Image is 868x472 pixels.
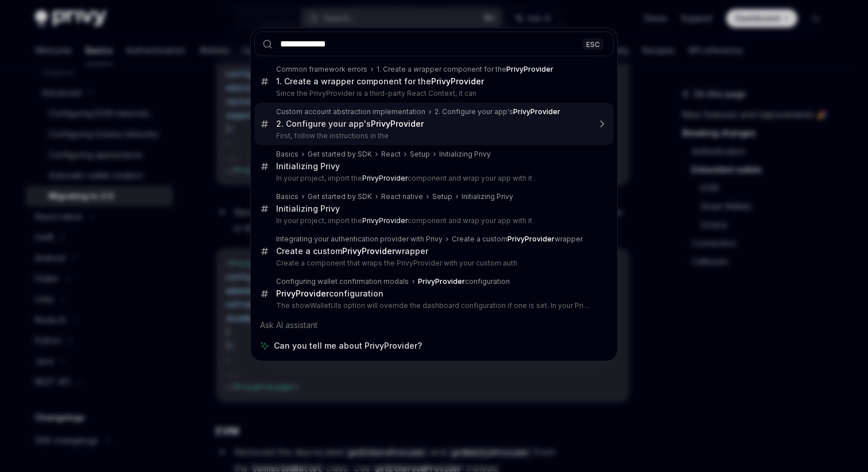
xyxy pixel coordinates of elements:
p: Since the PrivyProvider is a third-party React Context, it can [276,89,590,98]
div: Basics [276,192,299,201]
b: PrivyProvider [362,174,408,182]
div: React native [381,192,423,201]
div: 1. Create a wrapper component for the [276,76,484,87]
b: PrivyProvider [507,235,555,243]
div: configuration [276,288,383,299]
div: Common framework errors [276,65,367,74]
div: Basics [276,150,299,159]
div: ESC [583,38,603,50]
div: Ask AI assistant [254,315,614,336]
div: 2. Configure your app's [435,107,560,116]
div: Custom account abstraction implementation [276,107,425,116]
b: PrivyProvider [371,119,424,128]
div: Get started by SDK [308,150,372,159]
p: The showWalletUIs option will override the dashboard configuration if one is set. In your PrivyProv [276,301,590,310]
div: Setup [410,150,430,159]
div: configuration [418,277,510,286]
div: Integrating your authentication provider with Privy [276,235,443,244]
div: Create a custom wrapper [276,246,428,256]
p: First, follow the instructions in the [276,131,590,141]
b: PrivyProvider [513,107,560,116]
p: In your project, import the component and wrap your app with it . [276,174,590,183]
b: PrivyProvider [431,76,484,86]
div: Setup [432,192,452,201]
div: Configuring wallet confirmation modals [276,277,409,286]
b: PrivyProvider [418,277,465,286]
b: PrivyProvider [362,216,408,225]
div: Create a custom wrapper [452,235,583,244]
b: PrivyProvider [506,65,553,73]
div: React [381,150,401,159]
div: Get started by SDK [308,192,372,201]
div: 1. Create a wrapper component for the [377,65,553,74]
div: 2. Configure your app's [276,119,424,129]
div: Initializing Privy [439,150,491,159]
span: Can you tell me about PrivyProvider? [274,340,422,352]
p: In your project, import the component and wrap your app with it . [276,216,590,225]
b: PrivyProvider [342,246,395,256]
p: Create a component that wraps the PrivyProvider with your custom auth [276,259,590,268]
div: Initializing Privy [276,161,340,171]
b: PrivyProvider [276,288,329,298]
div: Initializing Privy [462,192,513,201]
div: Initializing Privy [276,204,340,214]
